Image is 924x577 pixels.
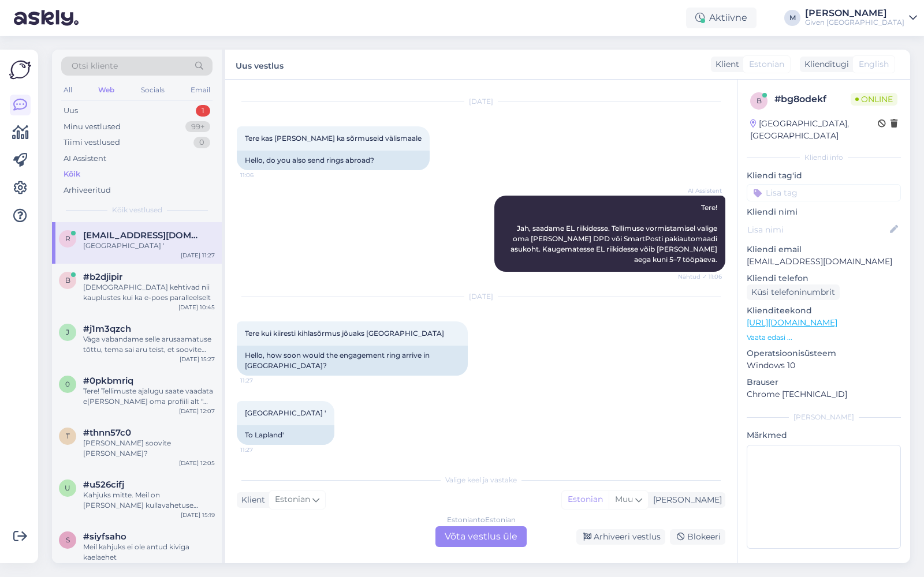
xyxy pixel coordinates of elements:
[83,282,215,303] div: [DEMOGRAPHIC_DATA] kehtivad nii kauplustes kui ka e-poes paralleelselt
[61,83,74,98] div: All
[65,234,70,243] span: r
[576,529,665,545] div: Arhiveeri vestlus
[181,251,215,260] div: [DATE] 11:27
[83,230,203,241] span: riho.sepp@outlook.com
[859,58,889,70] span: English
[179,563,215,571] div: [DATE] 13:06
[747,305,901,317] p: Klienditeekond
[83,490,215,511] div: Kahjuks mitte. Meil on [PERSON_NAME] kullavahetuse teenus
[83,376,133,386] span: #0pkbmriq
[747,317,837,328] a: [URL][DOMAIN_NAME]
[240,445,284,454] span: 11:27
[83,241,215,251] div: [GEOGRAPHIC_DATA] '
[784,10,800,26] div: M
[66,328,69,336] span: j
[237,96,725,107] div: [DATE]
[188,83,213,98] div: Email
[747,223,888,236] input: Lisa nimi
[83,531,126,542] span: #siyfsaho
[139,83,167,98] div: Socials
[240,376,284,385] span: 11:27
[66,432,70,440] span: t
[747,272,901,284] p: Kliendi telefon
[237,475,725,485] div: Valige keel ja vastake
[72,60,118,72] span: Otsi kliente
[65,484,70,492] span: u
[747,170,901,182] p: Kliendi tag'id
[747,152,901,163] div: Kliendi info
[851,93,897,106] span: Online
[649,494,722,506] div: [PERSON_NAME]
[65,380,70,388] span: 0
[678,272,722,281] span: Nähtud ✓ 11:06
[178,303,215,312] div: [DATE] 10:45
[64,137,120,148] div: Tiimi vestlused
[747,359,901,372] p: Windows 10
[245,329,444,338] span: Tere kui kiiresti kihlasõrmus jõuaks [GEOGRAPHIC_DATA]
[185,121,210,133] div: 99+
[179,407,215,415] div: [DATE] 12:07
[245,409,326,417] span: [GEOGRAPHIC_DATA] '
[237,151,430,170] div: Hello, do you also send rings abroad?
[679,186,722,195] span: AI Assistent
[615,494,633,504] span: Muu
[435,526,527,547] div: Võta vestlus üle
[83,438,215,459] div: [PERSON_NAME] soovite [PERSON_NAME]?
[747,256,901,268] p: [EMAIL_ADDRESS][DOMAIN_NAME]
[275,493,310,506] span: Estonian
[747,284,840,300] div: Küsi telefoninumbrit
[236,57,284,72] label: Uus vestlus
[711,58,739,70] div: Klient
[9,59,31,81] img: Askly Logo
[747,388,901,400] p: Chrome [TECHNICAL_ID]
[64,121,121,133] div: Minu vestlused
[757,96,762,105] span: b
[750,118,878,142] div: [GEOGRAPHIC_DATA], [GEOGRAPHIC_DATA]
[83,386,215,407] div: Tere! Tellimuste ajalugu saate vaadata e[PERSON_NAME] oma profiili alt " tellimuste ajalugu" . E-...
[237,346,468,376] div: Hello, how soon would the engagement ring arrive in [GEOGRAPHIC_DATA]?
[805,18,904,27] div: Given [GEOGRAPHIC_DATA]
[83,272,122,282] span: #b2djipir
[83,479,124,490] span: #u526cifj
[65,276,70,284] span: b
[747,206,901,218] p: Kliendi nimi
[562,491,609,508] div: Estonian
[747,412,901,422] div: [PERSON_NAME]
[237,425,334,445] div: To Lapland'
[83,334,215,355] div: Väga vabandame selle arusaamatuse tõttu, tema sai aru teist, et soovite kohest vahetust ja setõtt...
[800,58,849,70] div: Klienditugi
[747,347,901,359] p: Operatsioonisüsteem
[83,324,131,334] span: #j1m3qzch
[64,168,80,180] div: Kõik
[686,8,757,28] div: Aktiivne
[805,9,917,27] a: [PERSON_NAME]Given [GEOGRAPHIC_DATA]
[83,428,131,438] span: #thnn57c0
[112,205,162,215] span: Kõik vestlused
[193,137,210,148] div: 0
[179,459,215,467] div: [DATE] 12:05
[64,153,106,164] div: AI Assistent
[83,542,215,563] div: Meil kahjuks ei ole antud kiviga kaelaehet
[64,105,78,117] div: Uus
[747,376,901,388] p: Brauser
[237,494,265,506] div: Klient
[64,185,111,196] div: Arhiveeritud
[181,511,215,519] div: [DATE] 15:19
[805,9,904,18] div: [PERSON_NAME]
[747,243,901,256] p: Kliendi email
[747,429,901,441] p: Märkmed
[447,515,516,525] div: Estonian to Estonian
[237,291,725,302] div: [DATE]
[245,134,422,143] span: Tere kas [PERSON_NAME] ka sõrmuseid välismaale
[180,355,215,364] div: [DATE] 15:27
[670,529,725,545] div: Blokeeri
[240,171,284,179] span: 11:06
[774,92,851,106] div: # bg8odekf
[747,184,901,201] input: Lisa tag
[749,58,784,70] span: Estonian
[196,105,210,117] div: 1
[66,535,70,544] span: s
[747,332,901,343] p: Vaata edasi ...
[96,83,117,98] div: Web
